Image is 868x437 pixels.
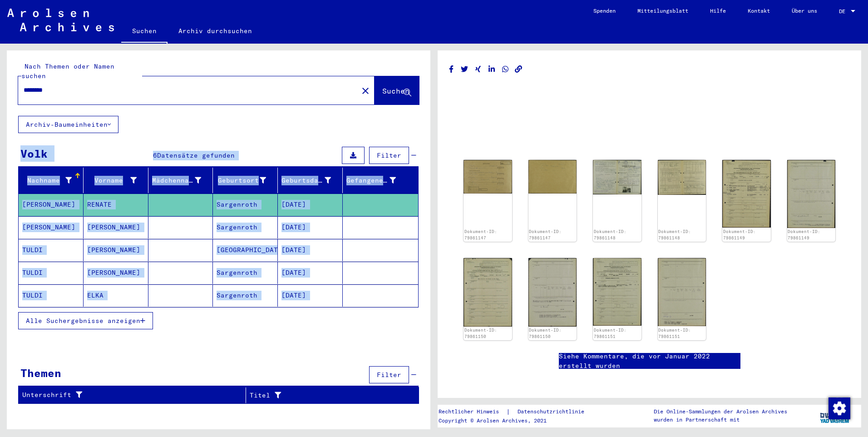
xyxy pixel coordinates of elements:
font: Unterschrift [22,390,71,400]
div: Nachname [22,173,83,188]
img: Einwilligung ändern [829,397,850,419]
mat-header-cell: First Name [84,168,148,193]
a: Dokument-ID: 79861150 [464,328,497,339]
mat-cell: [DATE] [278,262,343,284]
img: 002.jpg [528,258,577,327]
p: Die Online-Sammlungen der Arolsen Archives [654,407,787,416]
img: 001.jpg [464,258,512,327]
mat-header-cell: Place of Birth [213,168,278,193]
p: wurden in Partnerschaft mit [654,416,787,424]
mat-cell: TULDI [19,262,84,284]
mat-cell: Sargenroth [213,284,278,307]
mat-header-cell: Maiden Name [148,168,213,193]
font: | [506,407,510,417]
mat-cell: [DATE] [278,239,343,261]
a: Dokument-ID: 79861150 [529,328,562,339]
a: Archiv durchsuchen [168,20,263,42]
button: Filter [369,147,409,164]
a: Dokument-ID: 79861147 [464,229,497,240]
a: Dokument-ID: 79861151 [658,328,691,339]
a: Datenschutzrichtlinie [510,407,595,417]
div: Geburtsort [217,173,277,188]
font: Titel [250,391,270,400]
font: Gefangener # [346,176,395,184]
mat-cell: [DATE] [278,194,343,216]
font: Nachname [27,176,60,184]
div: Titel [250,388,410,402]
div: Vorname [87,173,148,188]
span: Suchen [382,86,409,95]
span: Filter [377,151,401,159]
button: Auf Twitter teilen [460,64,469,75]
mat-cell: ELKA [84,284,148,307]
a: Dokument-ID: 79861149 [788,229,820,240]
font: Geburtsort [218,176,259,184]
img: 002.jpg [658,160,706,194]
a: Dokument-ID: 79861151 [594,328,626,339]
button: Archiv-Baumeinheiten [18,116,118,133]
mat-header-cell: Date of Birth [278,168,343,193]
button: Link kopieren [514,64,523,75]
mat-cell: [PERSON_NAME] [84,262,148,284]
img: 002.jpg [787,160,836,228]
mat-header-cell: Last Name [19,168,84,193]
font: Mädchenname [152,176,197,184]
img: yv_logo.png [818,404,852,427]
mat-cell: [DATE] [278,216,343,238]
p: Copyright © Arolsen Archives, 2021 [439,417,595,425]
mat-cell: [PERSON_NAME] [19,194,84,216]
span: 6 [153,151,157,159]
div: Unterschrift [22,388,248,402]
img: 001.jpg [593,258,641,326]
button: Auf LinkedIn teilen [487,64,497,75]
div: Volk [20,145,48,162]
mat-cell: Sargenroth [213,194,278,216]
span: Datensätze gefunden [157,151,235,159]
button: Filter [369,366,409,383]
img: Arolsen_neg.svg [7,9,114,31]
img: 001.jpg [464,160,512,194]
div: Mädchenname [152,173,213,188]
img: 001.jpg [722,160,771,228]
mat-cell: [GEOGRAPHIC_DATA] [213,239,278,261]
a: Suchen [121,20,168,44]
mat-cell: [PERSON_NAME] [84,239,148,261]
font: Geburtsdatum [281,176,330,184]
mat-label: Nach Themen oder Namen suchen [21,62,114,80]
a: Rechtlicher Hinweis [439,407,506,417]
button: Alle Suchergebnisse anzeigen [18,312,153,329]
font: Vorname [94,176,123,184]
div: Geburtsdatum [281,173,342,188]
a: Dokument-ID: 79861147 [529,229,562,240]
mat-cell: Sargenroth [213,262,278,284]
font: Archiv-Baumeinheiten [26,120,108,129]
button: Klar [356,81,375,99]
span: DE [839,8,849,15]
img: 001.jpg [593,160,641,194]
mat-cell: TULDI [19,239,84,261]
mat-cell: [PERSON_NAME] [19,216,84,238]
button: Auf WhatsApp teilen [501,64,510,75]
a: Siehe Kommentare, die vor Januar 2022 erstellt wurden [559,352,740,371]
img: 002.jpg [528,160,577,194]
button: Auf Xing teilen [473,64,483,75]
mat-header-cell: Prisoner # [343,168,418,193]
a: Dokument-ID: 79861149 [723,229,756,240]
mat-cell: Sargenroth [213,216,278,238]
button: Suchen [375,76,419,104]
a: Dokument-ID: 79861148 [658,229,691,240]
mat-cell: RENATE [84,194,148,216]
img: 002.jpg [658,258,706,326]
mat-icon: close [360,85,371,96]
div: Themen [20,365,61,381]
mat-cell: TULDI [19,284,84,307]
span: Alle Suchergebnisse anzeigen [26,317,140,325]
div: Gefangener # [346,173,407,188]
mat-cell: [PERSON_NAME] [84,216,148,238]
mat-cell: [DATE] [278,284,343,307]
a: Dokument-ID: 79861148 [594,229,626,240]
button: Auf Facebook teilen [447,64,456,75]
span: Filter [377,371,401,379]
